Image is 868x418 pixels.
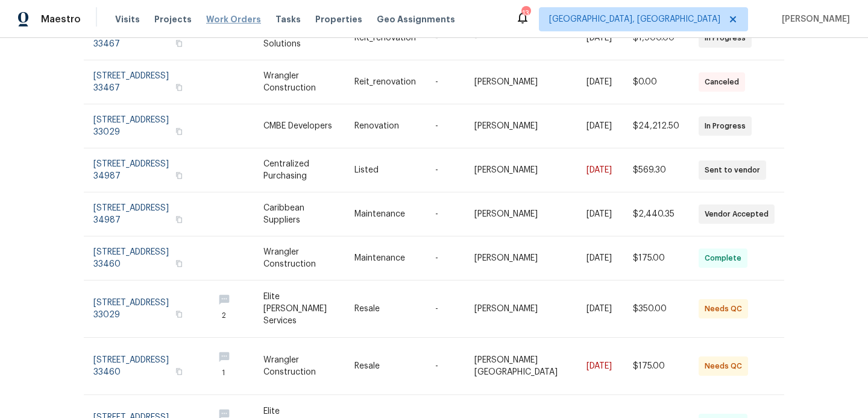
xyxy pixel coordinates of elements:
td: Renovation [345,104,426,148]
td: Resale [345,280,426,338]
td: [PERSON_NAME][GEOGRAPHIC_DATA] [465,338,577,395]
div: 13 [521,7,530,19]
td: - [426,16,465,60]
td: Resale [345,338,426,395]
button: Copy Address [174,38,184,49]
span: [GEOGRAPHIC_DATA], [GEOGRAPHIC_DATA] [549,13,720,25]
td: [PERSON_NAME] [465,104,577,148]
td: Wrangler Construction [254,236,345,280]
span: [PERSON_NAME] [777,13,850,25]
td: [PERSON_NAME] [465,60,577,104]
td: - [426,280,465,338]
td: Elite [PERSON_NAME] Services [254,280,345,338]
td: Listed [345,148,426,192]
td: Wrangler Construction [254,338,345,395]
button: Copy Address [174,82,184,93]
span: Work Orders [206,13,261,25]
td: CMBE Developers [254,104,345,148]
button: Copy Address [174,214,184,225]
span: Tasks [275,15,301,24]
td: - [426,192,465,236]
td: - [426,148,465,192]
td: Caribbean Suppliers [254,192,345,236]
td: [PERSON_NAME] [465,236,577,280]
span: Properties [315,13,362,25]
span: Maestro [41,13,81,25]
td: [PERSON_NAME] [465,192,577,236]
td: Maintenance [345,236,426,280]
span: Projects [154,13,192,25]
button: Copy Address [174,309,184,320]
button: Copy Address [174,170,184,181]
td: Centralized Purchasing [254,148,345,192]
td: - [465,16,577,60]
button: Copy Address [174,366,184,377]
td: - [426,104,465,148]
td: Reit_renovation [345,60,426,104]
td: Maintenance [345,192,426,236]
td: [PERSON_NAME] [465,148,577,192]
span: Geo Assignments [377,13,455,25]
td: - [426,236,465,280]
td: Reit_renovation [345,16,426,60]
td: [PERSON_NAME] [465,280,577,338]
button: Copy Address [174,258,184,269]
td: - [426,338,465,395]
span: Visits [115,13,140,25]
td: Wrangler Construction [254,60,345,104]
td: Mates 4 Solutions [254,16,345,60]
td: - [426,60,465,104]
